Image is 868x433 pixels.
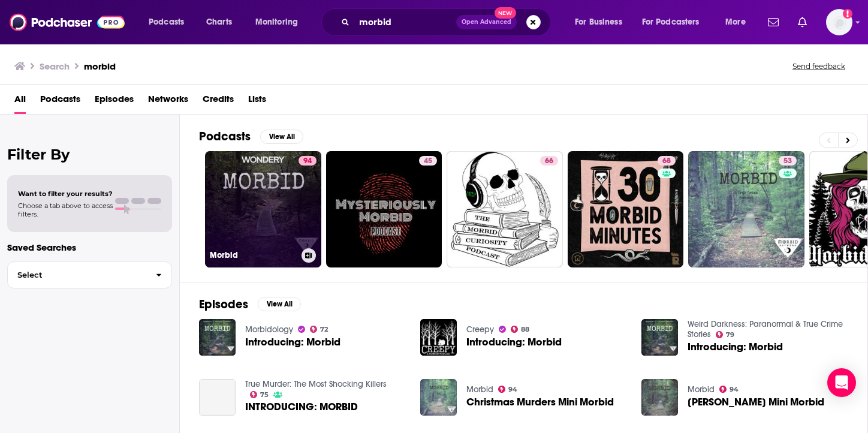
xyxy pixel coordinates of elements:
a: Episodes [95,89,134,114]
img: Introducing: Morbid [199,319,236,356]
a: 75 [250,391,269,398]
a: 53 [779,156,797,166]
span: Charts [206,14,232,31]
span: 79 [726,332,734,338]
button: open menu [247,13,314,32]
span: Select [8,271,146,279]
a: Introducing: Morbid [245,337,340,347]
span: 94 [730,387,739,392]
a: True Murder: The Most Shocking Killers [245,379,387,389]
a: Weird Darkness: Paranormal & True Crime Stories [688,319,843,339]
span: 72 [320,327,328,332]
span: 68 [662,155,671,167]
a: 79 [716,331,735,338]
input: Search podcasts, credits, & more... [354,13,456,32]
span: Podcasts [149,14,184,31]
a: 94 [498,386,518,393]
button: View All [258,297,301,311]
a: 94Morbid [205,151,321,267]
a: Christmas Murders Mini Morbid [466,397,614,407]
svg: Add a profile image [843,9,852,19]
span: 75 [260,392,269,398]
button: Show profile menu [826,9,852,35]
span: More [725,14,746,31]
button: Send feedback [789,61,849,71]
a: Show notifications dropdown [793,12,812,32]
span: 94 [508,387,517,392]
a: Show notifications dropdown [763,12,783,32]
span: Choose a tab above to access filters. [18,202,113,218]
a: 45 [326,151,442,267]
a: 68 [568,151,684,267]
button: open menu [634,13,717,32]
a: PodcastsView All [199,129,303,144]
span: Open Advanced [462,19,511,25]
a: EpisodesView All [199,297,301,312]
button: View All [260,130,303,144]
a: Crystal Mangum Mini Morbid [688,397,824,407]
a: Podcasts [40,89,80,114]
h2: Podcasts [199,129,251,144]
a: INTRODUCING: MORBID [245,402,358,412]
a: Lists [248,89,266,114]
a: Morbid [466,384,493,395]
span: 45 [424,155,432,167]
img: Crystal Mangum Mini Morbid [641,379,678,416]
span: New [495,7,516,19]
a: Networks [148,89,188,114]
img: Podchaser - Follow, Share and Rate Podcasts [10,11,125,34]
a: 53 [688,151,804,267]
a: 68 [658,156,676,166]
div: Search podcasts, credits, & more... [333,8,562,36]
button: Open AdvancedNew [456,15,517,29]
span: For Podcasters [642,14,700,31]
a: 88 [511,326,530,333]
a: 66 [540,156,558,166]
span: 53 [783,155,792,167]
button: open menu [717,13,761,32]
span: 88 [521,327,529,332]
span: [PERSON_NAME] Mini Morbid [688,397,824,407]
a: Charts [198,13,239,32]
span: Logged in as dmessina [826,9,852,35]
div: Open Intercom Messenger [827,368,856,397]
a: All [14,89,26,114]
a: Credits [203,89,234,114]
button: open menu [140,13,200,32]
a: Introducing: Morbid [466,337,562,347]
h2: Filter By [7,146,172,163]
h2: Episodes [199,297,248,312]
a: Introducing: Morbid [688,342,783,352]
a: Creepy [466,324,494,335]
button: Select [7,261,172,288]
a: INTRODUCING: MORBID [199,379,236,416]
img: Introducing: Morbid [420,319,457,356]
span: 66 [545,155,553,167]
span: For Business [575,14,622,31]
span: 94 [303,155,312,167]
img: User Profile [826,9,852,35]
img: Christmas Murders Mini Morbid [420,379,457,416]
p: Saved Searches [7,242,172,253]
a: Morbidology [245,324,293,335]
a: 94 [719,386,739,393]
a: Morbid [688,384,715,395]
img: Introducing: Morbid [641,319,678,356]
span: Monitoring [255,14,298,31]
